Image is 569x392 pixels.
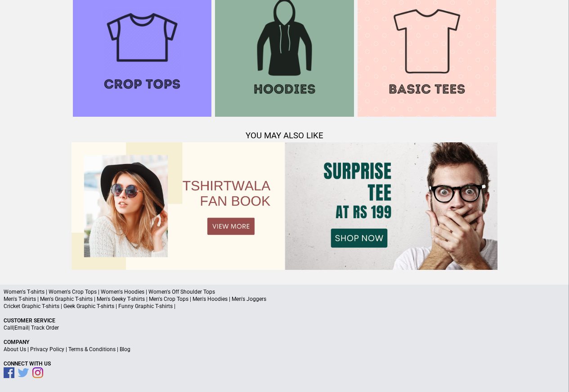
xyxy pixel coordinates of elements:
[4,303,565,310] p: Cricket Graphic T-shirts | Geek Graphic T-shirts | Funny Graphic T-shirts |
[31,325,59,331] a: Track Order
[4,317,565,324] p: Customer Service
[120,346,130,352] a: Blog
[4,346,26,352] a: About Us
[4,360,565,367] p: Connect With Us
[4,346,565,353] p: | | |
[30,346,64,352] a: Privacy Policy
[68,346,116,352] a: Terms & Conditions
[4,324,565,331] p: | |
[14,325,28,331] a: Email
[4,325,13,331] a: Call
[4,339,565,346] p: Company
[4,288,565,295] p: Women's T-shirts | Women's Crop Tops | Women's Hoodies | Women's Off Shoulder Tops
[246,131,323,141] span: YOU MAY ALSO LIKE
[4,295,565,303] p: Men's T-shirts | Men's Graphic T-shirts | Men's Geeky T-shirts | Men's Crop Tops | Men's Hoodies ...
